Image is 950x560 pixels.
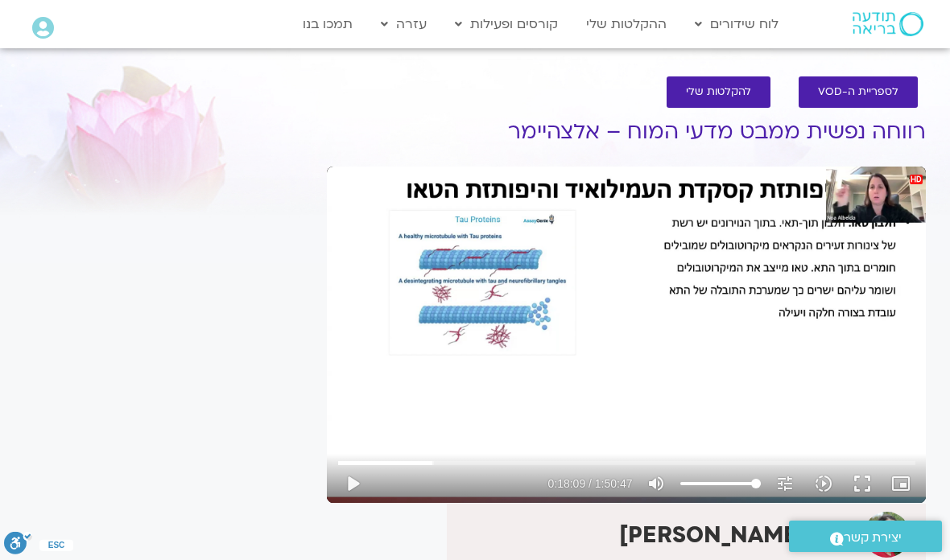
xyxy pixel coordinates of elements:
[295,9,361,39] a: תמכו בנו
[844,527,902,549] span: יצירת קשר
[789,521,942,552] a: יצירת קשר
[327,120,926,144] h1: רווחה נפשית ממבט מדעי המוח – אלצהיימר
[667,76,770,108] a: להקלטות שלי
[447,9,566,39] a: קורסים ופעילות
[686,86,751,98] span: להקלטות שלי
[818,86,898,98] span: לספריית ה-VOD
[687,9,787,39] a: לוח שידורים
[578,9,675,39] a: ההקלטות שלי
[373,9,435,39] a: עזרה
[619,520,852,550] strong: ד"ר [PERSON_NAME]
[799,76,918,108] a: לספריית ה-VOD
[853,12,923,36] img: תודעה בריאה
